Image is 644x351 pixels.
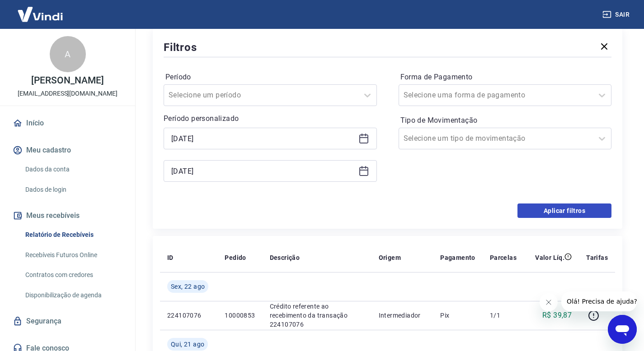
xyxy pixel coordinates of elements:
[50,36,86,72] div: A
[11,0,70,28] img: Vindi
[540,293,558,311] iframe: Fechar mensagem
[400,115,610,126] label: Tipo de Movimentação
[379,311,426,320] p: Intermediador
[171,340,204,349] span: Qui, 21 ago
[440,253,475,262] p: Pagamento
[225,253,246,262] p: Pedido
[171,282,205,291] span: Sex, 22 ago
[167,253,174,262] p: ID
[22,160,124,179] a: Dados da conta
[11,206,124,226] button: Meus recebíveis
[171,164,355,178] input: Data final
[11,113,124,133] a: Início
[11,140,124,160] button: Meu cadastro
[608,315,637,344] iframe: Botão para abrir a janela de mensagens
[379,253,401,262] p: Origem
[164,113,377,124] p: Período personalizado
[31,76,103,85] p: [PERSON_NAME]
[165,72,375,83] label: Período
[601,6,633,23] button: Sair
[11,311,124,331] a: Segurança
[22,226,124,244] a: Relatório de Recebíveis
[517,203,611,218] button: Aplicar filtros
[22,286,124,305] a: Disponibilização de agenda
[5,6,76,14] span: Olá! Precisa de ajuda?
[490,253,517,262] p: Parcelas
[586,253,608,262] p: Tarifas
[18,89,118,98] p: [EMAIL_ADDRESS][DOMAIN_NAME]
[400,72,610,83] label: Forma de Pagamento
[22,180,124,199] a: Dados de login
[270,253,300,262] p: Descrição
[171,132,355,145] input: Data inicial
[542,310,572,321] p: R$ 39,87
[440,311,475,320] p: Pix
[225,311,255,320] p: 10000853
[561,291,637,311] iframe: Mensagem da empresa
[167,311,210,320] p: 224107076
[22,266,124,284] a: Contratos com credores
[22,246,124,264] a: Recebíveis Futuros Online
[164,40,197,55] h5: Filtros
[490,311,517,320] p: 1/1
[535,253,564,262] p: Valor Líq.
[270,302,364,329] p: Crédito referente ao recebimento da transação 224107076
